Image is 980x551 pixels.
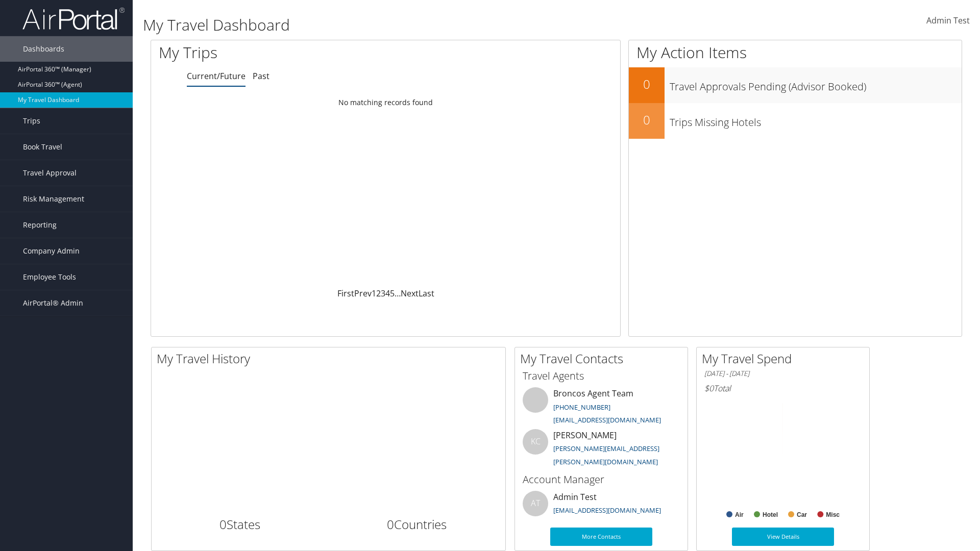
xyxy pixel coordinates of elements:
text: Hotel [763,511,778,518]
h1: My Action Items [629,42,962,63]
a: Prev [354,288,372,299]
span: Trips [23,108,40,134]
a: [PHONE_NUMBER] [553,403,610,412]
a: 5 [390,288,395,299]
h3: Trips Missing Hotels [670,110,962,130]
a: [EMAIL_ADDRESS][DOMAIN_NAME] [553,415,661,424]
span: Admin Test [926,15,970,26]
h2: My Travel Contacts [520,350,688,367]
span: Book Travel [23,134,62,160]
text: Car [797,511,807,518]
a: First [337,288,354,299]
span: Travel Approval [23,160,77,186]
a: Next [401,288,419,299]
span: Company Admin [23,238,80,264]
a: View Details [732,528,834,546]
h2: My Travel Spend [702,350,869,367]
h2: 0 [629,76,665,93]
div: AT [523,491,548,516]
h3: Account Manager [523,472,680,487]
a: [PERSON_NAME][EMAIL_ADDRESS][PERSON_NAME][DOMAIN_NAME] [553,444,659,466]
h6: Total [704,383,862,394]
h6: [DATE] - [DATE] [704,369,862,379]
li: Broncos Agent Team [518,387,685,429]
h3: Travel Agents [523,369,680,383]
h2: 0 [629,111,665,129]
h2: My Travel History [157,350,505,367]
span: … [395,288,401,299]
a: 2 [376,288,381,299]
span: Risk Management [23,186,84,212]
td: No matching records found [151,93,620,112]
li: [PERSON_NAME] [518,429,685,471]
h2: Countries [336,516,498,533]
span: Reporting [23,212,57,238]
span: Employee Tools [23,264,76,290]
span: Dashboards [23,36,64,62]
img: airportal-logo.png [22,7,125,31]
span: 0 [219,516,227,533]
a: Admin Test [926,5,970,37]
text: Air [735,511,744,518]
a: 1 [372,288,376,299]
span: $0 [704,383,714,394]
a: Past [253,70,269,82]
li: Admin Test [518,491,685,524]
a: 0Travel Approvals Pending (Advisor Booked) [629,67,962,103]
h2: States [159,516,321,533]
span: AirPortal® Admin [23,290,83,316]
h3: Travel Approvals Pending (Advisor Booked) [670,74,962,94]
div: KC [523,429,548,455]
a: More Contacts [550,528,652,546]
a: 0Trips Missing Hotels [629,103,962,139]
h1: My Travel Dashboard [143,14,694,36]
a: Last [419,288,434,299]
text: Misc [826,511,840,518]
a: Current/Future [187,70,246,82]
a: [EMAIL_ADDRESS][DOMAIN_NAME] [553,506,661,515]
h1: My Trips [159,42,417,63]
span: 0 [387,516,394,533]
a: 3 [381,288,385,299]
a: 4 [385,288,390,299]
